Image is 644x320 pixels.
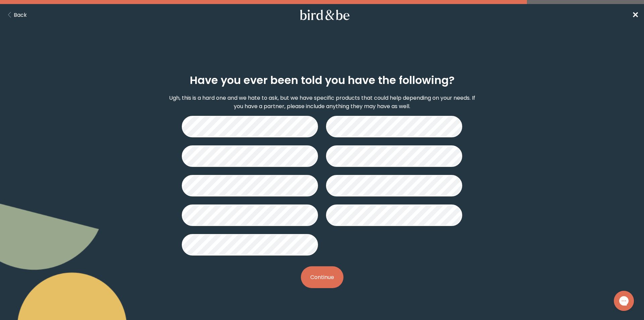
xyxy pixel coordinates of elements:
p: Ugh, this is a hard one and we hate to ask, but we have specific products that could help dependi... [166,94,478,110]
span: ✕ [632,9,639,20]
h2: Have you ever been told you have the following? [190,72,454,88]
a: ✕ [632,9,639,21]
button: Continue [301,266,343,288]
button: Back Button [5,11,27,19]
iframe: Gorgias live chat messenger [610,288,637,313]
